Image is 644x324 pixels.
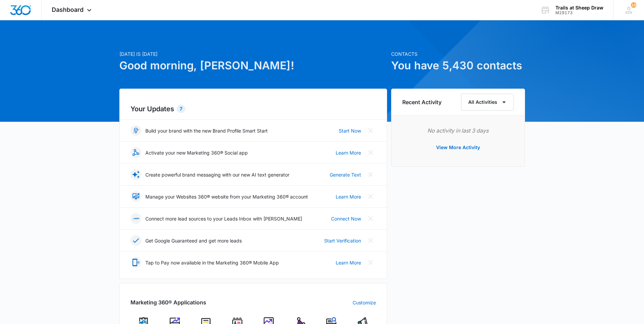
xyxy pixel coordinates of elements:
p: Build your brand with the new Brand Profile Smart Start [145,127,268,134]
a: Start Now [339,127,361,134]
div: account id [555,10,603,15]
div: 7 [177,105,185,113]
button: Close [365,125,376,136]
p: Create powerful brand messaging with our new AI text generator [145,171,289,178]
p: [DATE] is [DATE] [119,50,387,57]
p: Activate your new Marketing 360® Social app [145,149,248,156]
p: Manage your Websites 360® website from your Marketing 360® account [145,193,308,200]
a: Generate Text [330,171,361,178]
h6: Recent Activity [402,98,442,106]
a: Learn More [336,193,361,200]
button: Close [365,235,376,246]
div: account name [555,5,603,10]
button: Close [365,257,376,268]
h2: Marketing 360® Applications [130,298,206,306]
span: 16 [631,2,636,8]
button: Close [365,213,376,224]
p: No activity in last 3 days [402,126,514,135]
a: Learn More [336,149,361,156]
button: View More Activity [429,139,487,156]
a: Learn More [336,259,361,266]
p: Contacts [391,50,525,57]
a: Customize [353,299,376,306]
h1: You have 5,430 contacts [391,57,525,74]
a: Connect Now [331,215,361,222]
p: Get Google Guaranteed and get more leads [145,237,242,244]
p: Connect more lead sources to your Leads Inbox with [PERSON_NAME] [145,215,302,222]
button: Close [365,169,376,180]
button: All Activities [461,94,514,111]
a: Start Verification [324,237,361,244]
h1: Good morning, [PERSON_NAME]! [119,57,387,74]
button: Close [365,147,376,158]
span: Dashboard [52,6,84,13]
div: notifications count [631,2,636,8]
button: Close [365,191,376,202]
p: Tap to Pay now available in the Marketing 360® Mobile App [145,259,279,266]
h2: Your Updates [130,104,376,114]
